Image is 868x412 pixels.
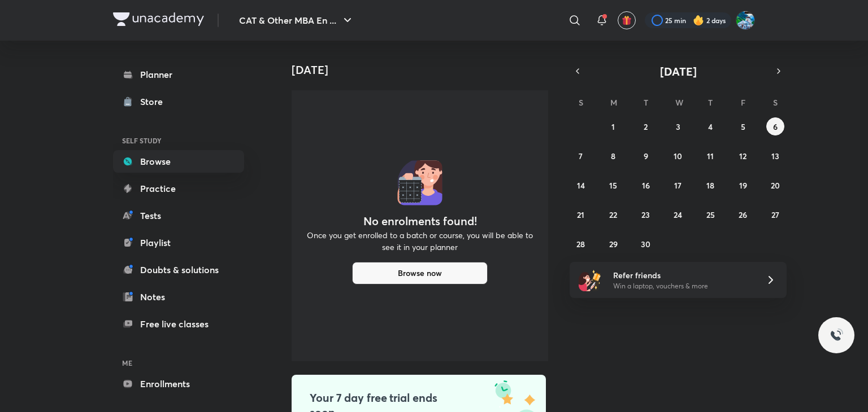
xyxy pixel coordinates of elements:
[669,117,687,135] button: September 3, 2025
[604,205,622,223] button: September 22, 2025
[706,209,715,220] abbr: September 25, 2025
[577,180,585,191] abbr: September 14, 2025
[604,235,622,253] button: September 29, 2025
[352,262,488,284] button: Browse now
[766,205,784,223] button: September 27, 2025
[113,12,204,26] img: Company Logo
[739,151,747,161] abbr: September 12, 2025
[113,12,204,29] a: Company Logo
[579,269,601,291] img: referral
[739,180,747,191] abbr: September 19, 2025
[637,147,655,165] button: September 9, 2025
[739,209,747,220] abbr: September 26, 2025
[113,258,244,281] a: Doubts & solutions
[113,204,244,227] a: Tests
[771,209,779,220] abbr: September 27, 2025
[577,209,584,220] abbr: September 21, 2025
[397,160,442,205] img: No events
[305,229,535,253] p: Once you get enrolled to a batch or course, you will be able to see it in your planner
[113,177,244,200] a: Practice
[613,281,752,291] p: Win a laptop, vouchers & more
[674,180,682,191] abbr: September 17, 2025
[674,209,682,220] abbr: September 24, 2025
[642,180,650,191] abbr: September 16, 2025
[292,63,557,77] h4: [DATE]
[610,97,617,108] abbr: Monday
[572,235,590,253] button: September 28, 2025
[604,176,622,194] button: September 15, 2025
[644,97,648,108] abbr: Tuesday
[113,372,244,395] a: Enrollments
[708,97,713,108] abbr: Thursday
[572,176,590,194] button: September 14, 2025
[609,239,618,249] abbr: September 29, 2025
[701,117,719,135] button: September 4, 2025
[701,205,719,223] button: September 25, 2025
[637,117,655,135] button: September 2, 2025
[572,205,590,223] button: September 21, 2025
[363,214,477,228] h4: No enrolments found!
[113,63,244,86] a: Planner
[576,239,585,249] abbr: September 28, 2025
[771,180,780,191] abbr: September 20, 2025
[660,64,697,79] span: [DATE]
[674,151,682,161] abbr: September 10, 2025
[113,286,244,308] a: Notes
[609,180,617,191] abbr: September 15, 2025
[585,63,771,79] button: [DATE]
[734,176,752,194] button: September 19, 2025
[644,121,648,132] abbr: September 2, 2025
[579,151,583,161] abbr: September 7, 2025
[113,150,244,173] a: Browse
[706,180,714,191] abbr: September 18, 2025
[604,147,622,165] button: September 8, 2025
[113,353,244,372] h6: ME
[572,147,590,165] button: September 7, 2025
[579,97,583,108] abbr: Sunday
[644,151,648,161] abbr: September 9, 2025
[609,209,617,220] abbr: September 22, 2025
[741,97,745,108] abbr: Friday
[669,205,687,223] button: September 24, 2025
[676,121,680,132] abbr: September 3, 2025
[613,269,752,281] h6: Refer friends
[741,121,745,132] abbr: September 5, 2025
[734,205,752,223] button: September 26, 2025
[113,313,244,335] a: Free live classes
[669,147,687,165] button: September 10, 2025
[830,328,843,342] img: ttu
[773,121,778,132] abbr: September 6, 2025
[771,151,779,161] abbr: September 13, 2025
[113,90,244,113] a: Store
[618,11,636,29] button: avatar
[604,117,622,135] button: September 1, 2025
[734,147,752,165] button: September 12, 2025
[611,121,615,132] abbr: September 1, 2025
[232,9,361,32] button: CAT & Other MBA En ...
[708,121,713,132] abbr: September 4, 2025
[701,176,719,194] button: September 18, 2025
[773,97,778,108] abbr: Saturday
[140,95,170,108] div: Store
[622,15,632,25] img: avatar
[641,239,650,249] abbr: September 30, 2025
[707,151,714,161] abbr: September 11, 2025
[113,131,244,150] h6: SELF STUDY
[734,117,752,135] button: September 5, 2025
[637,235,655,253] button: September 30, 2025
[641,209,650,220] abbr: September 23, 2025
[766,176,784,194] button: September 20, 2025
[693,15,704,26] img: streak
[766,147,784,165] button: September 13, 2025
[701,147,719,165] button: September 11, 2025
[766,117,784,135] button: September 6, 2025
[736,11,755,30] img: Tushar Kumar
[113,231,244,254] a: Playlist
[611,151,615,161] abbr: September 8, 2025
[675,97,683,108] abbr: Wednesday
[637,205,655,223] button: September 23, 2025
[637,176,655,194] button: September 16, 2025
[669,176,687,194] button: September 17, 2025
